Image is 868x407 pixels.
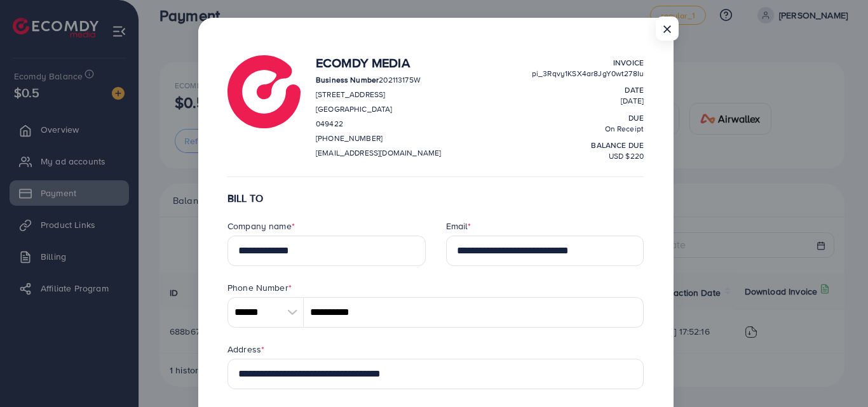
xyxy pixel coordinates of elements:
img: logo [227,55,301,128]
p: [STREET_ADDRESS] [316,87,441,102]
span: On Receipt [605,123,644,134]
label: Phone Number [227,281,292,294]
p: Invoice [532,55,644,70]
label: Address [227,343,264,356]
label: Company name [227,220,295,232]
label: Email [446,220,471,232]
button: Close [656,17,679,41]
p: [EMAIL_ADDRESS][DOMAIN_NAME] [316,145,441,161]
strong: Business Number [316,74,379,85]
p: 202113175W [316,72,441,88]
p: Date [532,83,644,98]
iframe: Chat [814,350,858,397]
p: [GEOGRAPHIC_DATA] [316,102,441,117]
p: [PHONE_NUMBER] [316,131,441,146]
span: USD $220 [609,150,644,161]
h6: BILL TO [227,192,644,204]
p: balance due [532,138,644,153]
h4: Ecomdy Media [316,55,441,70]
span: pi_3Rqvy1KSX4ar8JgY0wt278Iu [532,68,644,79]
p: 049422 [316,116,441,131]
p: Due [532,110,644,126]
span: [DATE] [621,95,644,106]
